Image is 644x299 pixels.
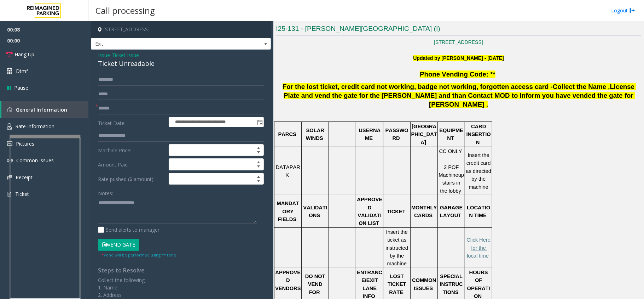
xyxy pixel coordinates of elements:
a: General Information [1,101,88,118]
img: 'icon' [7,107,12,112]
span: Increase value [254,145,263,150]
span: GARAGE LAYOUT [440,205,464,218]
a: Click Here for the local time [467,237,492,259]
a: [STREET_ADDRESS] [434,39,483,45]
h4: [STREET_ADDRESS] [91,21,271,38]
span: APPROVED VENDORS [275,270,301,291]
span: Increase value [254,159,263,164]
span: ENTRANCE/EXIT LANE INFO [357,270,383,299]
span: CARD INSERTION [466,124,491,145]
span: Toggle popup [256,117,263,127]
span: VALIDATIONS [303,205,327,218]
img: 'icon' [7,191,12,197]
label: Ticket Date: [96,117,167,128]
label: Machine Price: [96,144,167,156]
span: DO NOT VEND FOR [305,273,327,295]
img: logout [630,7,635,14]
span: - [551,83,553,90]
h3: Call processing [92,2,158,19]
span: EQUIPMENT [440,128,464,141]
img: 'icon' [7,175,12,180]
span: LOCATION TIME [467,205,490,218]
span: Insert the ticket as instructed by the machine [386,229,410,267]
span: TICKET [387,209,406,214]
span: Collect the Name ,License Plate and vend the gate for the [PERSON_NAME] and than Contact MOD to i... [284,83,636,108]
span: SOLAR WINDS [306,128,326,141]
span: MONTHLY CARDS [411,205,439,218]
img: 'icon' [7,158,13,163]
span: For the lost ticket [283,83,338,90]
h4: Steps to Resolve [98,267,264,274]
span: General Information [16,106,67,113]
span: Insert the credit card as directed by the machine [466,152,493,190]
span: 2. Address [98,292,122,298]
span: LOST TICKET RATE [388,273,408,295]
a: Logout [611,7,635,14]
span: Hang Up [14,51,34,58]
span: 2 POF Machine [439,164,460,178]
span: Exit [91,38,235,50]
span: Ticket Issue [112,51,139,59]
img: 'icon' [7,123,12,130]
span: Decrease value [254,164,263,170]
span: Decrease value [254,150,263,156]
h3: I25-131 - [PERSON_NAME][GEOGRAPHIC_DATA] (I) [276,24,641,36]
span: [GEOGRAPHIC_DATA] [411,124,437,145]
span: APPROVED VALIDATION LIST [357,197,382,226]
label: Send alerts to manager [98,226,159,233]
span: Increase value [254,173,263,179]
button: Vend Gate [98,239,139,251]
div: Ticket Unreadable [98,59,264,68]
img: 'icon' [7,141,12,146]
span: PASSWORD [385,128,408,141]
span: , credit card not working, badge not working, forgotten access card [338,83,549,90]
span: - [110,52,139,58]
span: Collect the following: [98,277,146,283]
label: Rate pushed ($ amount): [96,173,167,185]
span: Issue [98,51,110,59]
font: Updated by [PERSON_NAME] - [DATE] [413,55,504,61]
span: COMMON ISSUES [412,277,437,291]
small: Vend will be performed using ** tone [101,252,176,258]
span: Decrease value [254,179,263,185]
span: CC ONLY [439,148,462,154]
span: 1. Name [98,284,117,291]
span: DATAPARK [276,164,300,178]
span: MANDATORY FIELDS [277,201,300,222]
span: SPECIAL INSTRUCTIONS [440,273,464,295]
span: Rate Information [15,123,54,130]
span: Dtmf [16,67,28,75]
span: USERNAME [359,128,381,141]
span: HOURS OF OPERATION [467,270,490,299]
label: Notes: [98,187,113,197]
span: upstairs in the lobby [440,172,464,194]
label: Amount Paid: [96,158,167,170]
span: Pause [14,84,28,91]
span: PARCS [278,131,296,137]
span: Phone Vending Code: ** [420,70,495,78]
